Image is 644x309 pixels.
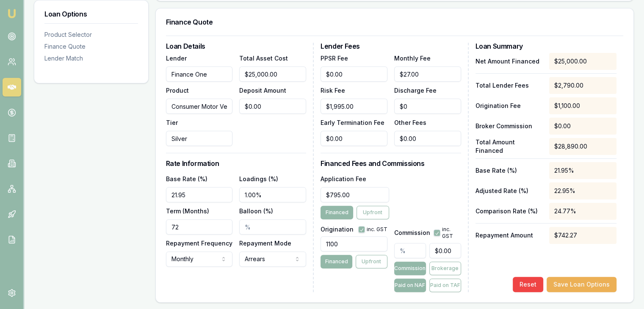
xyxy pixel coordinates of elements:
[321,43,461,50] h3: Lender Fees
[549,203,616,220] div: 24.77%
[394,230,430,236] label: Commission
[166,55,187,62] label: Lender
[44,54,138,63] div: Lender Match
[394,119,426,126] label: Other Fees
[239,66,306,82] input: $
[475,187,543,195] p: Adjusted Rate (%)
[321,206,353,219] button: Financed
[549,227,616,244] div: $742.27
[321,87,345,94] label: Risk Fee
[475,122,543,130] p: Broker Commission
[429,279,461,292] button: Paid on TAF
[166,187,233,202] input: %
[394,262,426,275] button: Commission
[321,131,387,146] input: $
[321,187,389,202] input: $
[513,277,543,292] button: Reset
[321,175,366,182] label: Application Fee
[549,97,616,114] div: $1,100.00
[549,162,616,179] div: 21.95%
[239,207,273,215] label: Balloon (%)
[475,166,543,175] p: Base Rate (%)
[44,11,138,17] h3: Loan Options
[394,279,426,292] button: Paid on NAF
[475,207,543,215] p: Comparison Rate (%)
[475,43,616,50] h3: Loan Summary
[166,207,209,215] label: Term (Months)
[239,187,306,202] input: %
[166,175,207,182] label: Base Rate (%)
[166,119,178,126] label: Tier
[321,119,384,126] label: Early Termination Fee
[394,87,437,94] label: Discharge Fee
[239,55,288,62] label: Total Asset Cost
[549,118,616,135] div: $0.00
[7,8,17,19] img: emu-icon-u.png
[321,226,354,232] label: Origination
[475,81,543,90] p: Total Lender Fees
[358,226,387,233] div: inc. GST
[549,53,616,70] div: $25,000.00
[394,55,431,62] label: Monthly Fee
[475,102,543,110] p: Origination Fee
[321,99,387,114] input: $
[357,206,389,219] button: Upfront
[549,138,616,155] div: $28,890.00
[166,43,306,50] h3: Loan Details
[166,19,623,25] h3: Finance Quote
[475,138,543,155] p: Total Amount Financed
[166,160,306,167] h3: Rate Information
[44,42,138,51] div: Finance Quote
[239,87,286,94] label: Deposit Amount
[166,87,189,94] label: Product
[547,277,616,292] button: Save Loan Options
[44,30,138,39] div: Product Selector
[394,243,426,258] input: %
[429,262,461,275] button: Brokerage
[549,77,616,94] div: $2,790.00
[321,160,461,167] h3: Financed Fees and Commissions
[321,66,387,82] input: $
[434,226,461,240] div: inc. GST
[549,182,616,199] div: 22.95%
[239,99,306,114] input: $
[394,66,461,82] input: $
[394,99,461,114] input: $
[321,255,352,268] button: Financed
[394,131,461,146] input: $
[321,55,348,62] label: PPSR Fee
[475,57,543,66] p: Net Amount Financed
[239,240,291,247] label: Repayment Mode
[166,240,232,247] label: Repayment Frequency
[356,255,387,268] button: Upfront
[239,175,278,182] label: Loadings (%)
[239,219,306,235] input: %
[475,231,543,240] p: Repayment Amount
